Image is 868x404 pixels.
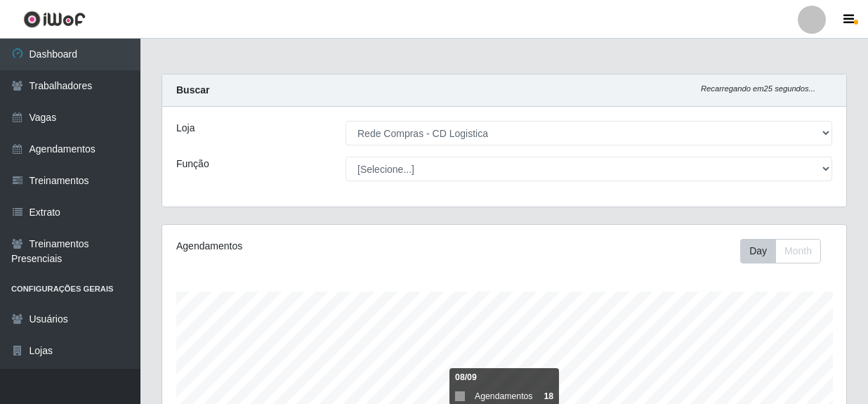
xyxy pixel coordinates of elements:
div: First group [740,239,821,263]
strong: Buscar [176,84,209,96]
label: Loja [176,121,195,136]
div: Agendamentos [176,239,438,254]
i: Recarregando em 25 segundos... [701,84,815,93]
img: CoreUI Logo [23,11,86,28]
button: Month [775,239,821,263]
div: Toolbar with button groups [740,239,832,263]
button: Day [740,239,776,263]
label: Função [176,157,209,171]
